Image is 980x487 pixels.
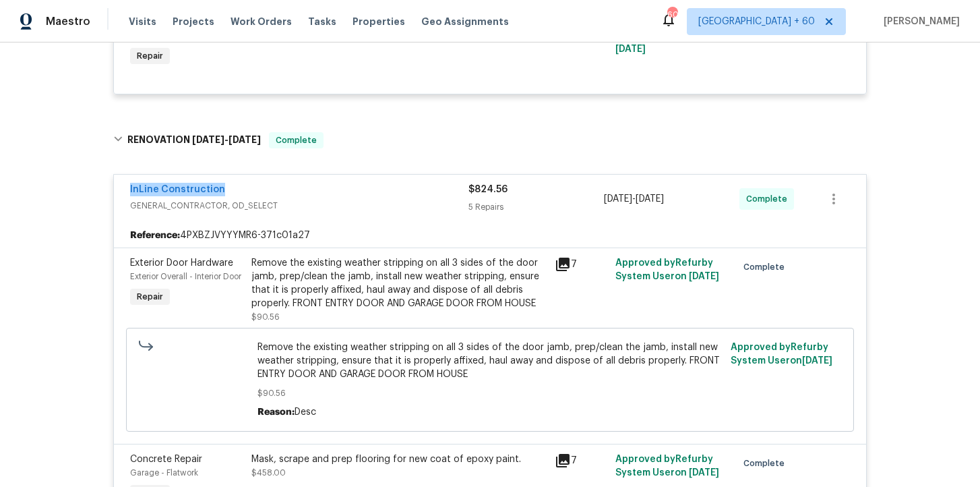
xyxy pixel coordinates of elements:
span: Garage - Flatwork [130,469,198,477]
span: Remove the existing weather stripping on all 3 sides of the door jamb, prep/clean the jamb, insta... [257,341,723,381]
b: Reference: [130,229,180,242]
span: GENERAL_CONTRACTOR, OD_SELECT [130,199,468,212]
span: Reason: [257,407,295,417]
span: $90.56 [257,386,723,400]
span: [DATE] [802,356,832,366]
span: [DATE] [192,135,224,144]
span: Approved by Refurby System User on [615,455,719,478]
span: - [192,135,261,144]
span: [DATE] [604,194,632,204]
div: 4PXBZJVYYYMR6-371c01a27 [114,223,866,248]
span: $90.56 [251,313,280,321]
span: Complete [270,134,322,147]
a: InLine Construction [130,185,225,194]
span: [DATE] [689,272,719,281]
div: 5 Repairs [468,200,604,214]
span: Geo Assignments [421,15,509,28]
span: Repair [131,49,169,63]
span: $458.00 [251,469,286,477]
span: [DATE] [689,468,719,478]
span: [DATE] [228,135,261,144]
span: Visits [129,15,156,28]
span: Complete [743,457,790,470]
span: Projects [173,15,214,28]
span: [DATE] [615,45,646,54]
span: Exterior Overall - Interior Door [130,273,241,281]
div: 7 [555,453,607,469]
span: - [604,192,664,206]
div: Mask, scrape and prep flooring for new coat of epoxy paint. [251,453,547,466]
span: Complete [743,260,790,274]
span: [PERSON_NAME] [878,15,960,28]
span: Approved by Refurby System User on [731,343,832,366]
span: Complete [746,192,793,206]
span: Approved by Refurby System User on [615,258,719,281]
span: Exterior Door Hardware [130,258,233,268]
div: 605 [667,8,677,22]
span: [DATE] [636,194,664,204]
span: [GEOGRAPHIC_DATA] + 60 [698,15,815,28]
span: Repair [131,290,169,304]
div: 7 [555,256,607,273]
span: Properties [353,15,405,28]
h6: RENOVATION [127,132,261,148]
span: Desc [295,407,316,417]
span: $824.56 [468,185,508,194]
div: Remove the existing weather stripping on all 3 sides of the door jamb, prep/clean the jamb, insta... [251,256,547,310]
span: Work Orders [231,15,292,28]
span: Tasks [308,17,336,26]
span: Maestro [46,15,90,28]
div: RENOVATION [DATE]-[DATE]Complete [109,119,871,162]
span: Concrete Repair [130,455,202,464]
